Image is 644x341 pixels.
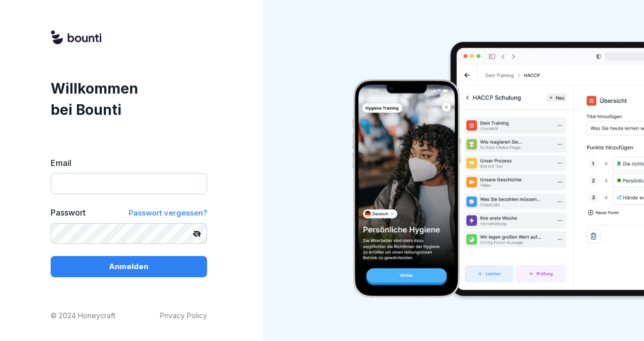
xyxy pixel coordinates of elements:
[109,261,148,272] p: Anmelden
[51,157,207,169] label: Email
[129,208,207,218] span: Passwort vergessen?
[51,256,207,277] button: Anmelden
[51,78,207,120] h1: Willkommen bei Bounti
[51,310,115,321] p: © 2024 Honeycraft
[51,30,101,46] img: logo.svg
[51,206,86,219] label: Passwort
[129,206,207,219] a: Passwort vergessen?
[160,310,207,321] a: Privacy Policy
